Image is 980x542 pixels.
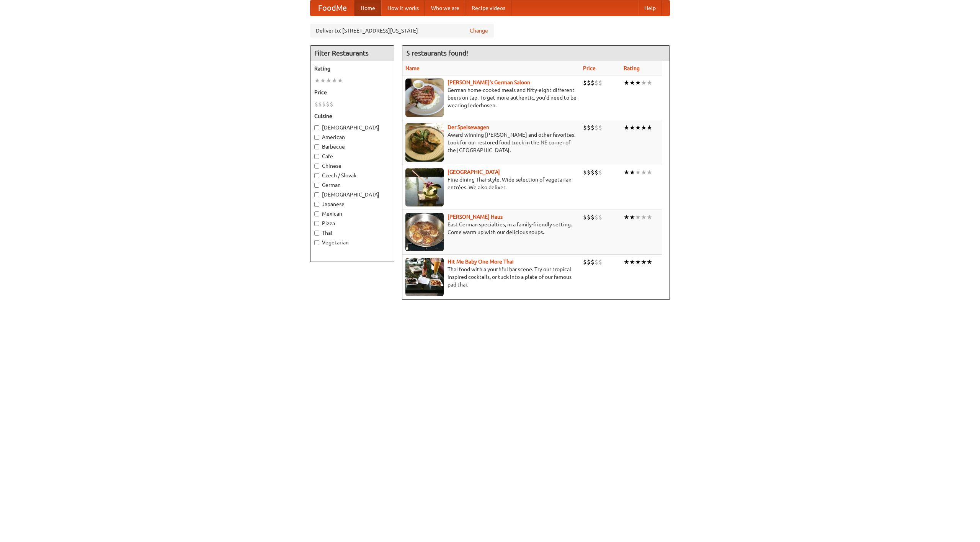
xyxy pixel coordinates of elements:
li: ★ [629,168,635,177]
li: ★ [624,168,629,177]
a: Rating [624,65,640,71]
label: Pizza [314,219,390,227]
a: [PERSON_NAME]'s German Saloon [448,79,530,85]
li: $ [318,100,322,108]
a: [PERSON_NAME] Haus [448,214,503,220]
img: speisewagen.jpg [405,123,444,162]
li: $ [314,100,318,108]
input: German [314,183,319,188]
a: Hit Me Baby One More Thai [448,259,514,265]
input: Thai [314,231,319,236]
input: [DEMOGRAPHIC_DATA] [314,192,319,197]
li: ★ [326,76,332,85]
label: Barbecue [314,143,390,151]
li: $ [591,168,595,177]
li: ★ [641,258,647,266]
li: $ [322,100,326,108]
li: ★ [624,123,629,132]
li: ★ [635,79,641,87]
ng-pluralize: 5 restaurants found! [406,49,468,57]
li: $ [587,79,591,87]
h4: Filter Restaurants [310,46,394,61]
li: $ [587,168,591,177]
label: [DEMOGRAPHIC_DATA] [314,191,390,198]
input: Japanese [314,202,319,207]
input: [DEMOGRAPHIC_DATA] [314,125,319,130]
label: Cafe [314,152,390,160]
a: Name [405,65,420,71]
li: $ [595,168,598,177]
li: ★ [624,213,629,221]
img: kohlhaus.jpg [405,213,444,251]
li: $ [583,123,587,132]
li: ★ [647,213,652,221]
li: ★ [624,79,629,87]
label: Vegetarian [314,239,390,246]
a: How it works [381,0,425,16]
li: ★ [641,168,647,177]
img: satay.jpg [405,168,444,206]
a: Help [638,0,662,16]
label: [DEMOGRAPHIC_DATA] [314,124,390,131]
li: $ [595,79,598,87]
input: Barbecue [314,144,319,149]
a: FoodMe [310,0,354,16]
label: Chinese [314,162,390,170]
li: $ [598,213,602,221]
li: $ [583,213,587,221]
li: $ [598,79,602,87]
input: American [314,135,319,140]
li: ★ [647,168,652,177]
label: German [314,181,390,189]
li: ★ [629,123,635,132]
label: Czech / Slovak [314,172,390,179]
h5: Rating [314,65,390,72]
li: ★ [635,213,641,221]
h5: Price [314,88,390,96]
li: ★ [314,76,320,85]
p: Fine dining Thai-style. Wide selection of vegetarian entrées. We also deliver. [405,176,577,191]
a: Who we are [425,0,465,16]
li: ★ [624,258,629,266]
p: Thai food with a youthful bar scene. Try our tropical inspired cocktails, or tuck into a plate of... [405,265,577,288]
li: $ [583,79,587,87]
input: Cafe [314,154,319,159]
a: [GEOGRAPHIC_DATA] [448,169,500,175]
li: $ [591,258,595,266]
img: esthers.jpg [405,79,444,117]
label: Thai [314,229,390,237]
li: $ [595,213,598,221]
li: ★ [635,168,641,177]
input: Mexican [314,211,319,216]
li: $ [591,123,595,132]
input: Pizza [314,221,319,226]
li: ★ [629,213,635,221]
li: ★ [641,123,647,132]
li: $ [598,168,602,177]
li: $ [591,213,595,221]
b: Der Speisewagen [448,124,489,130]
li: ★ [647,258,652,266]
li: $ [598,258,602,266]
li: $ [598,123,602,132]
li: $ [583,258,587,266]
li: ★ [337,76,343,85]
li: ★ [332,76,337,85]
img: babythai.jpg [405,258,444,296]
li: ★ [635,123,641,132]
li: ★ [641,213,647,221]
label: Mexican [314,210,390,218]
a: Change [470,27,488,34]
li: $ [595,258,598,266]
li: ★ [629,79,635,87]
li: $ [326,100,330,108]
div: Deliver to: [STREET_ADDRESS][US_STATE] [310,24,494,38]
label: American [314,133,390,141]
li: ★ [629,258,635,266]
a: Home [354,0,381,16]
li: $ [330,100,333,108]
